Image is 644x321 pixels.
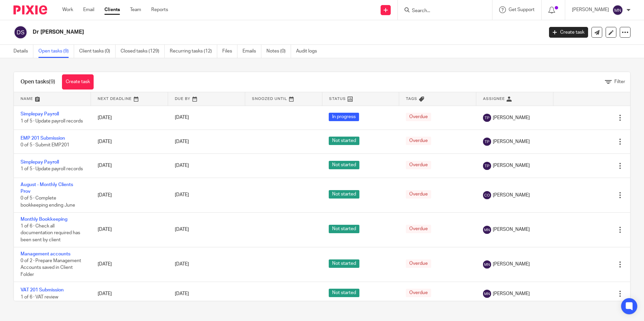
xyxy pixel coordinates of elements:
[483,191,491,199] img: svg%3E
[329,259,359,268] span: Not started
[91,282,168,306] td: [DATE]
[406,161,431,169] span: Overdue
[170,45,217,58] a: Recurring tasks (12)
[21,167,83,172] span: 1 of 5 · Update payroll records
[91,247,168,282] td: [DATE]
[175,227,189,232] span: [DATE]
[175,139,189,144] span: [DATE]
[79,45,116,58] a: Client tasks (0)
[21,119,83,123] span: 1 of 5 · Update payroll records
[483,138,491,146] img: svg%3E
[21,258,81,277] span: 0 of 2 · Prepare Management Accounts saved in Client Folder
[493,261,530,267] span: [PERSON_NAME]
[21,295,58,299] span: 1 of 6 · VAT review
[21,160,59,165] a: Simplepay Payroll
[21,196,75,208] span: 0 of 5 · Complete bookkeeping ending June
[493,226,530,233] span: [PERSON_NAME]
[493,138,530,145] span: [PERSON_NAME]
[612,5,623,15] img: svg%3E
[483,114,491,122] img: svg%3E
[49,79,55,84] span: (9)
[21,182,73,194] a: August - Monthly Clients Prov
[329,161,359,169] span: Not started
[175,262,189,267] span: [DATE]
[130,6,141,13] a: Team
[252,97,287,101] span: Snoozed Until
[13,45,33,58] a: Details
[266,45,291,58] a: Notes (0)
[175,163,189,168] span: [DATE]
[91,130,168,153] td: [DATE]
[483,226,491,234] img: svg%3E
[406,225,431,233] span: Overdue
[21,288,64,292] a: VAT 201 Submission
[406,259,431,268] span: Overdue
[493,192,530,199] span: [PERSON_NAME]
[549,27,588,38] a: Create task
[296,45,322,58] a: Audit logs
[38,45,74,58] a: Open tasks (9)
[175,193,189,198] span: [DATE]
[483,260,491,269] img: svg%3E
[572,6,609,13] p: [PERSON_NAME]
[614,79,625,84] span: Filter
[406,137,431,145] span: Overdue
[483,290,491,298] img: svg%3E
[21,252,70,256] a: Management accounts
[91,212,168,247] td: [DATE]
[406,113,431,121] span: Overdue
[483,162,491,170] img: svg%3E
[411,8,472,14] input: Search
[21,217,67,222] a: Monthly Bookkeeping
[406,190,431,199] span: Overdue
[21,112,59,116] a: Simplepay Payroll
[83,6,94,13] a: Email
[329,289,359,297] span: Not started
[175,115,189,120] span: [DATE]
[21,78,55,85] h1: Open tasks
[493,162,530,169] span: [PERSON_NAME]
[91,154,168,178] td: [DATE]
[243,45,261,58] a: Emails
[21,136,65,141] a: EMP 201 Submission
[91,106,168,130] td: [DATE]
[329,113,359,121] span: In progress
[222,45,237,58] a: Files
[62,6,73,13] a: Work
[329,225,359,233] span: Not started
[33,29,438,36] h2: Dr [PERSON_NAME]
[493,114,530,121] span: [PERSON_NAME]
[509,7,535,12] span: Get Support
[175,291,189,296] span: [DATE]
[151,6,168,13] a: Reports
[329,190,359,199] span: Not started
[13,25,28,39] img: svg%3E
[13,5,47,14] img: Pixie
[91,178,168,212] td: [DATE]
[21,224,80,242] span: 1 of 6 · Check all documentation required has been sent by client
[62,74,94,90] a: Create task
[329,137,359,145] span: Not started
[104,6,120,13] a: Clients
[121,45,165,58] a: Closed tasks (129)
[493,290,530,297] span: [PERSON_NAME]
[329,97,346,101] span: Status
[406,97,417,101] span: Tags
[406,289,431,297] span: Overdue
[21,143,69,147] span: 0 of 5 · Submit EMP201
